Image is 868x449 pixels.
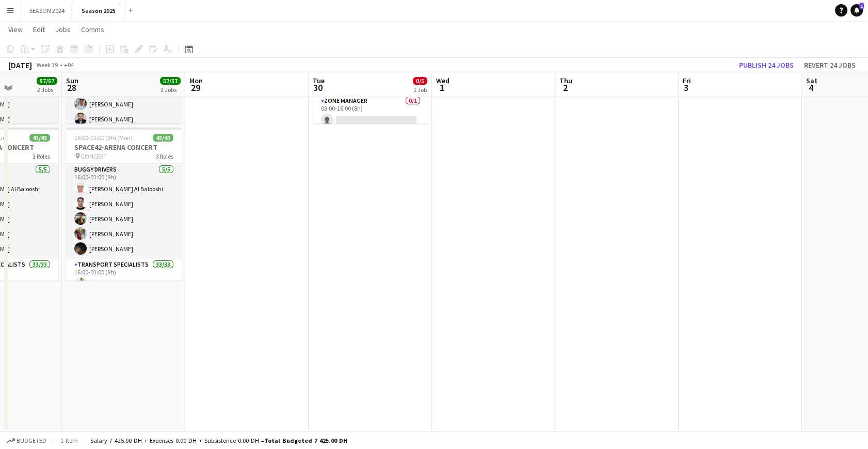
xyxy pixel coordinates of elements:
[37,77,57,85] span: 57/57
[558,82,572,94] span: 2
[413,77,427,85] span: 0/5
[33,152,50,160] span: 3 Roles
[55,25,71,34] span: Jobs
[850,4,863,17] a: 1
[160,86,180,94] div: 2 Jobs
[156,152,173,160] span: 3 Roles
[413,86,427,94] div: 1 Job
[800,58,860,72] button: Revert 24 jobs
[29,23,49,36] a: Edit
[34,61,60,69] span: Week 39
[681,82,691,94] span: 3
[64,61,74,69] div: +04
[29,134,50,142] span: 43/43
[313,76,325,85] span: Tue
[66,164,182,259] app-card-role: BUGGY DRIVERS5/516:00-01:00 (9h)[PERSON_NAME] Al Balooshi[PERSON_NAME][PERSON_NAME][PERSON_NAME][...
[311,82,325,94] span: 30
[74,134,133,142] span: 16:00-01:00 (9h) (Mon)
[37,86,57,94] div: 2 Jobs
[8,60,32,70] div: [DATE]
[806,76,817,85] span: Sat
[57,437,82,444] span: 1 item
[435,82,449,94] span: 1
[77,23,108,36] a: Comms
[66,76,78,85] span: Sun
[5,435,48,446] button: Budgeted
[436,76,449,85] span: Wed
[189,76,203,85] span: Mon
[153,134,173,142] span: 43/43
[188,82,203,94] span: 29
[90,437,347,444] div: Salary 7 425.00 DH + Expenses 0.00 DH + Subsistence 0.00 DH =
[859,3,864,9] span: 1
[264,437,347,444] span: Total Budgeted 7 425.00 DH
[683,76,691,85] span: Fri
[73,1,124,21] button: Season 2025
[8,25,23,34] span: View
[66,128,182,281] app-job-card: 16:00-01:00 (9h) (Mon)43/43SPACE42-ARENA CONCERT CONCERT3 RolesBUGGY DRIVERS5/516:00-01:00 (9h)[P...
[313,95,428,130] app-card-role: Zone Manager0/108:00-16:00 (8h)
[160,77,181,85] span: 57/57
[66,143,182,152] h3: SPACE42-ARENA CONCERT
[65,82,78,94] span: 28
[735,58,798,72] button: Publish 24 jobs
[81,152,107,160] span: CONCERT
[33,25,45,34] span: Edit
[4,23,27,36] a: View
[805,82,817,94] span: 4
[81,25,104,34] span: Comms
[559,76,572,85] span: Thu
[17,437,46,444] span: Budgeted
[21,1,73,21] button: SEASON 2024
[51,23,75,36] a: Jobs
[66,16,182,219] app-card-role: Transport Specialists12/1207:30-13:30 (6h)[PERSON_NAME][MEDICAL_DATA][PERSON_NAME][PERSON_NAME][P...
